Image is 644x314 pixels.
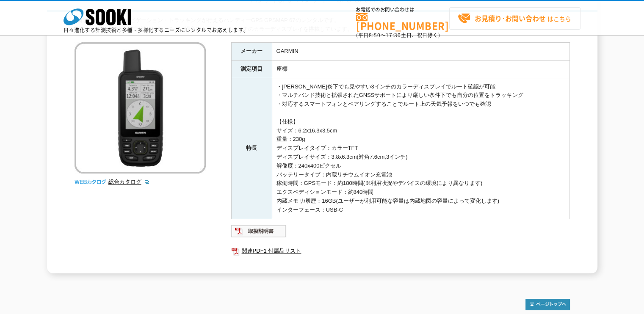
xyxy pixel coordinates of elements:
th: 測定項目 [231,60,272,78]
span: 17:30 [386,31,401,39]
span: (平日 ～ 土日、祝日除く) [356,31,440,39]
a: 関連PDF1 付属品リスト [231,245,570,256]
th: メーカー [231,42,272,60]
p: 日々進化する計測技術と多種・多様化するニーズにレンタルでお応えします。 [64,28,249,33]
span: お電話でのお問い合わせは [356,7,449,12]
strong: お見積り･お問い合わせ [475,13,546,23]
img: webカタログ [75,178,106,186]
img: トップページへ [525,299,570,310]
a: [PHONE_NUMBER] [356,13,449,30]
a: 総合カタログ [108,179,150,185]
th: 特長 [231,78,272,219]
a: 取扱説明書 [231,230,287,236]
span: はこちら [458,12,571,25]
td: GARMIN [272,42,569,60]
img: ハンディーGPS GPSMAP 67 [75,42,206,174]
img: 取扱説明書 [231,224,287,238]
span: 8:50 [369,31,381,39]
td: ・[PERSON_NAME]炎下でも見やすい3インチのカラーディスプレイでルート確認が可能 ・マルチバンド技術と拡張されたGNSSサポートにより厳しい条件下でも自分の位置をトラッキング ・対応す... [272,78,569,219]
td: 座標 [272,60,569,78]
a: お見積り･お問い合わせはこちら [449,7,580,30]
